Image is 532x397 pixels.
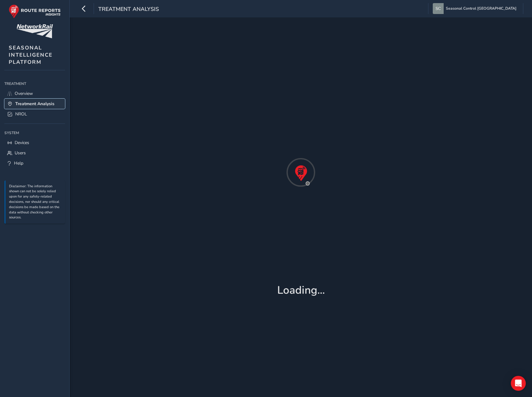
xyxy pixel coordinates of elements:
span: SEASONAL INTELLIGENCE PLATFORM [9,44,53,66]
a: Overview [4,88,65,99]
div: Open Intercom Messenger [511,376,526,391]
div: System [4,128,65,138]
p: Disclaimer: The information shown can not be solely relied upon for any safety-related decisions,... [9,184,62,221]
div: Treatment [4,79,65,88]
a: NROL [4,109,65,119]
a: Devices [4,138,65,148]
img: diamond-layout [433,3,444,14]
img: customer logo [16,24,53,38]
span: Devices [15,140,29,146]
span: Treatment Analysis [98,5,159,14]
a: Help [4,158,65,168]
span: Seasonal Control [GEOGRAPHIC_DATA] [446,3,516,14]
span: NROL [15,111,27,117]
button: Seasonal Control [GEOGRAPHIC_DATA] [433,3,519,14]
span: Treatment Analysis [15,101,54,107]
img: rr logo [9,4,61,18]
h1: Loading... [277,284,325,297]
a: Users [4,148,65,158]
span: Users [15,150,26,156]
span: Overview [15,91,33,96]
span: Help [14,160,23,166]
a: Treatment Analysis [4,99,65,109]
